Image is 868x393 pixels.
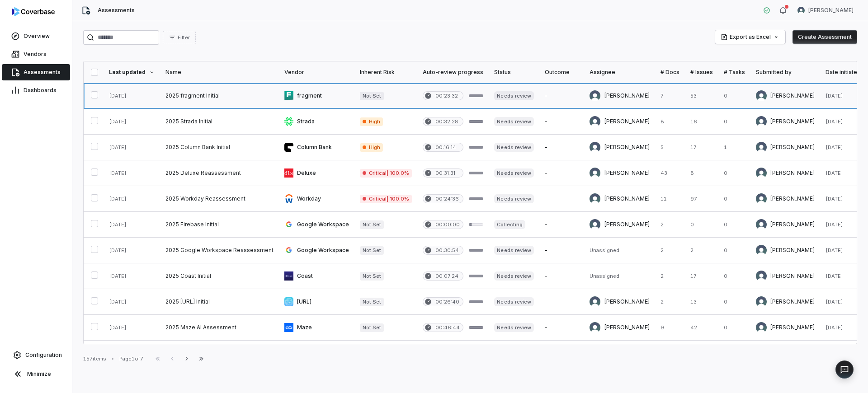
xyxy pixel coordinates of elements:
img: Daniel Aranibar avatar [590,142,600,153]
button: Minimize [4,365,68,383]
a: Configuration [4,347,68,363]
a: Assessments [2,64,70,80]
button: Filter [163,31,196,44]
div: Page 1 of 7 [119,356,143,362]
img: Hammed Bakare avatar [756,296,767,307]
td: - [539,160,584,186]
td: - [539,289,584,315]
span: Dashboards [24,87,57,94]
td: - [539,186,584,212]
td: - [539,238,584,263]
img: Daniel Aranibar avatar [756,116,767,127]
img: Daniel Aranibar avatar [590,116,600,127]
div: Outcome [545,69,579,76]
div: Status [494,69,533,76]
div: # Tasks [724,69,745,76]
a: Dashboards [2,82,70,98]
span: Configuration [25,351,62,359]
img: Hammed Bakare avatar [756,322,767,333]
div: 157 items [83,356,106,362]
div: Name [165,69,274,76]
img: Hammed Bakare avatar [590,168,600,178]
td: - [539,83,584,109]
div: Inherent Risk [360,69,412,76]
img: Hammed Bakare avatar [590,322,600,333]
td: - [539,263,584,289]
button: Hammed Bakare avatar[PERSON_NAME] [792,4,859,17]
span: Filter [178,34,190,41]
a: Vendors [2,46,70,62]
span: Overview [24,33,50,40]
a: Overview [2,28,70,44]
div: Auto-review progress [423,69,483,76]
span: Assessments [98,7,135,14]
img: logo-D7KZi-bG.svg [12,7,55,16]
div: # Docs [660,69,679,76]
img: Hammed Bakare avatar [756,168,767,178]
img: Hammed Bakare avatar [756,245,767,256]
span: Assessments [24,69,61,76]
div: Last updated [109,69,155,76]
img: Daniel Aranibar avatar [590,219,600,230]
img: Hammed Bakare avatar [797,7,805,14]
img: Daniel Aranibar avatar [756,271,767,281]
button: Create Assessment [793,30,857,44]
td: - [539,109,584,135]
img: Daniel Aranibar avatar [756,142,767,153]
td: - [539,341,584,366]
img: Hammed Bakare avatar [590,296,600,307]
div: Assignee [590,69,650,76]
div: • [112,356,114,362]
span: Minimize [27,370,51,378]
td: - [539,135,584,160]
button: Export as Excel [715,30,785,44]
img: Hammed Bakare avatar [590,193,600,204]
td: - [539,212,584,238]
span: [PERSON_NAME] [808,7,854,14]
div: Submitted by [756,69,815,76]
td: - [539,315,584,341]
img: Hammed Bakare avatar [756,193,767,204]
div: # Issues [690,69,713,76]
img: Daniel Aranibar avatar [756,219,767,230]
div: Vendor [284,69,349,76]
span: Vendors [24,51,47,58]
img: Hammed Bakare avatar [590,90,600,101]
img: Hammed Bakare avatar [756,90,767,101]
